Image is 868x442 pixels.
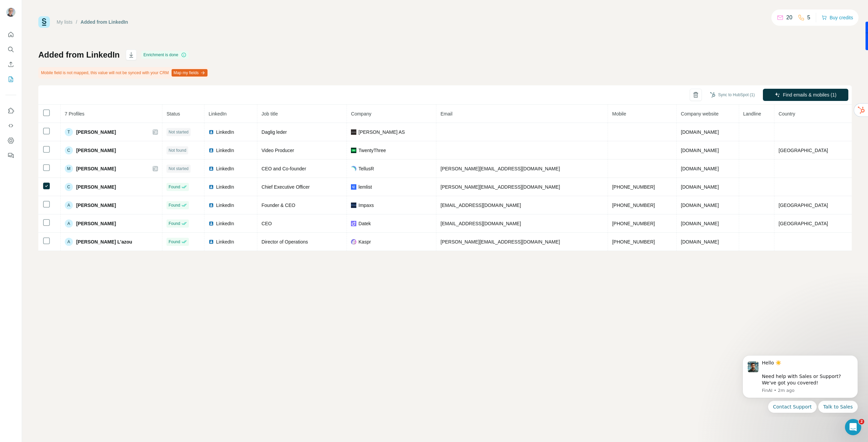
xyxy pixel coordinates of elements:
[358,202,374,209] span: Impaxs
[440,166,560,171] span: [PERSON_NAME][EMAIL_ADDRESS][DOMAIN_NAME]
[351,166,356,171] img: company-logo
[5,28,16,41] button: Quick start
[216,129,234,135] span: LinkedIn
[76,165,116,172] span: [PERSON_NAME]
[76,19,77,25] li: /
[681,129,719,135] span: [DOMAIN_NAME]
[440,239,560,245] span: [PERSON_NAME][EMAIL_ADDRESS][DOMAIN_NAME]
[65,238,73,246] div: A
[351,184,356,190] img: company-logo
[358,147,386,154] span: TwentyThree
[5,7,16,18] img: Avatar
[440,111,452,117] span: Email
[612,239,655,245] span: [PHONE_NUMBER]
[38,16,50,28] img: Surfe Logo
[209,129,214,135] img: LinkedIn logo
[681,239,719,245] span: [DOMAIN_NAME]
[169,202,180,208] span: Found
[209,111,226,117] span: LinkedIn
[172,69,208,77] button: Map my fields
[807,14,810,22] p: 5
[786,14,792,22] p: 20
[209,184,214,190] img: LinkedIn logo
[65,219,73,228] div: A
[358,165,374,172] span: TellusR
[358,129,405,135] span: [PERSON_NAME] AS
[169,129,189,135] span: Not started
[778,111,795,117] span: Country
[681,166,719,171] span: [DOMAIN_NAME]
[38,67,209,79] div: Mobile field is not mapped, this value will not be synced with your CRM
[65,146,73,154] div: C
[358,238,371,245] span: Kaspr
[778,221,828,226] span: [GEOGRAPHIC_DATA]
[783,91,836,98] span: Find emails & mobiles (1)
[261,166,306,171] span: CEO and Co-founder
[76,184,116,190] span: [PERSON_NAME]
[5,105,16,117] button: Use Surfe on LinkedIn
[209,203,214,208] img: LinkedIn logo
[76,202,116,209] span: [PERSON_NAME]
[76,238,132,245] span: [PERSON_NAME] L'azou
[705,90,759,100] button: Sync to HubSpot (1)
[65,201,73,209] div: A
[845,419,861,435] iframe: Intercom live chat
[743,111,761,117] span: Landline
[261,239,308,245] span: Director of Operations
[859,419,864,424] span: 2
[358,220,371,227] span: Datek
[5,43,16,56] button: Search
[209,166,214,171] img: LinkedIn logo
[5,58,16,70] button: Enrich CSV
[612,221,655,226] span: [PHONE_NUMBER]
[76,129,116,135] span: [PERSON_NAME]
[166,111,180,117] span: Status
[681,111,718,117] span: Company website
[261,148,294,153] span: Video Producer
[5,73,16,85] button: My lists
[169,166,189,172] span: Not started
[681,203,719,208] span: [DOMAIN_NAME]
[209,239,214,245] img: LinkedIn logo
[763,89,848,101] button: Find emails & mobiles (1)
[778,203,828,208] span: [GEOGRAPHIC_DATA]
[216,202,234,209] span: LinkedIn
[141,51,189,59] div: Enrichment is done
[681,184,719,190] span: [DOMAIN_NAME]
[351,221,356,226] img: company-logo
[261,184,310,190] span: Chief Executive Officer
[440,184,560,190] span: [PERSON_NAME][EMAIL_ADDRESS][DOMAIN_NAME]
[778,148,828,153] span: [GEOGRAPHIC_DATA]
[65,183,73,191] div: C
[440,203,521,208] span: [EMAIL_ADDRESS][DOMAIN_NAME]
[76,147,116,154] span: [PERSON_NAME]
[261,203,295,208] span: Founder & CEO
[65,111,84,117] span: 7 Profiles
[76,220,116,227] span: [PERSON_NAME]
[216,220,234,227] span: LinkedIn
[261,129,287,135] span: Daglig leder
[216,147,234,154] span: LinkedIn
[81,19,128,25] div: Added from LinkedIn
[351,148,356,153] img: company-logo
[169,220,180,227] span: Found
[38,49,120,60] h1: Added from LinkedIn
[351,129,356,135] img: company-logo
[351,111,371,117] span: Company
[5,149,16,162] button: Feedback
[822,13,853,22] button: Buy credits
[169,184,180,190] span: Found
[5,134,16,147] button: Dashboard
[440,221,521,226] span: [EMAIL_ADDRESS][DOMAIN_NAME]
[216,165,234,172] span: LinkedIn
[681,148,719,153] span: [DOMAIN_NAME]
[351,203,356,208] img: company-logo
[681,221,719,226] span: [DOMAIN_NAME]
[732,349,868,417] iframe: Intercom notifications message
